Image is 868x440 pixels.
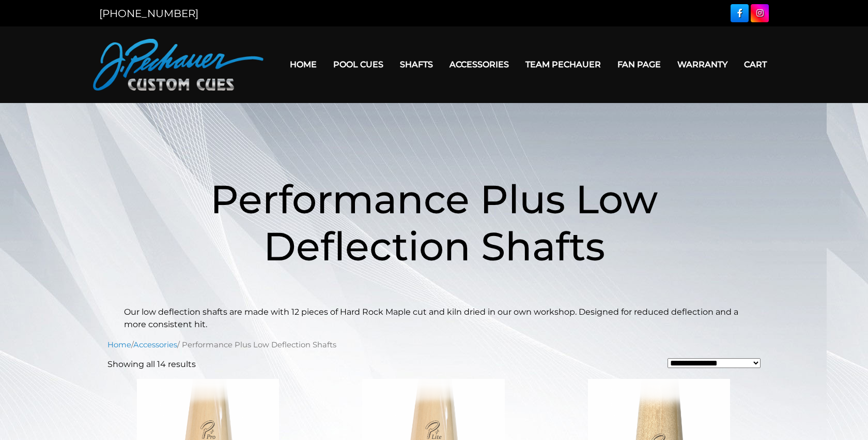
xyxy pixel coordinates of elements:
a: Shafts [392,51,441,78]
img: Pechauer Custom Cues [93,39,263,91]
a: Team Pechauer [517,51,609,78]
a: Accessories [133,340,177,349]
a: Fan Page [609,51,669,78]
a: [PHONE_NUMBER] [99,7,198,20]
p: Our low deflection shafts are made with 12 pieces of Hard Rock Maple cut and kiln dried in our ow... [124,306,744,331]
a: Home [282,51,325,78]
span: Performance Plus Low Deflection Shafts [210,175,658,270]
p: Showing all 14 results [107,358,196,371]
nav: Breadcrumb [107,339,761,350]
a: Accessories [441,51,517,78]
a: Warranty [669,51,736,78]
a: Pool Cues [325,51,392,78]
a: Cart [736,51,775,78]
select: Shop order [668,358,761,368]
a: Home [107,340,131,349]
